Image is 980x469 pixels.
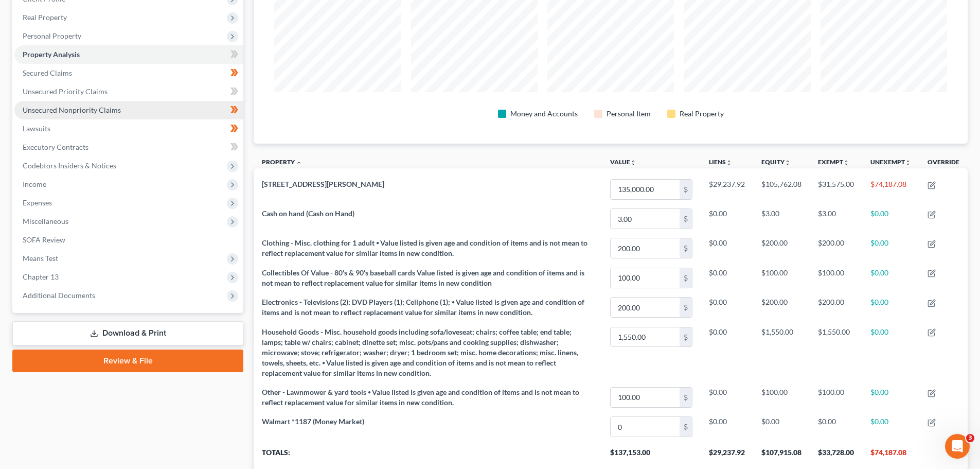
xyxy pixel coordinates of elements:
[12,321,243,345] a: Download & Print
[701,234,753,263] td: $0.00
[23,106,121,114] span: Unsecured Nonpriority Claims
[14,119,243,138] a: Lawsuits
[709,158,732,166] a: Liensunfold_more
[862,412,919,442] td: $0.00
[611,268,680,288] input: 0.00
[14,101,243,119] a: Unsecured Nonpriority Claims
[862,322,919,383] td: $0.00
[262,268,584,287] span: Collectibles Of Value - 80's & 90's baseball cards Value listed is given age and condition of ite...
[607,109,651,119] div: Personal Item
[14,231,243,249] a: SOFA Review
[818,158,849,166] a: Exemptunfold_more
[753,322,810,383] td: $1,550.00
[701,412,753,442] td: $0.00
[262,209,354,218] span: Cash on hand (Cash on Hand)
[611,238,680,258] input: 0.00
[23,272,59,281] span: Chapter 13
[905,160,911,166] i: unfold_more
[262,298,584,317] span: Electronics - Televisions (2); DVD Players (1); Cellphone (1); ⦁ Value listed is given age and co...
[14,138,243,157] a: Executory Contracts
[510,109,578,119] div: Money and Accounts
[810,322,862,383] td: $1,550.00
[810,204,862,234] td: $3.00
[810,263,862,292] td: $100.00
[966,434,974,442] span: 3
[753,204,810,234] td: $3.00
[611,327,680,347] input: 0.00
[753,175,810,204] td: $105,762.08
[262,158,302,166] a: Property expand_less
[262,417,364,426] span: Walmart *1187 (Money Market)
[14,45,243,64] a: Property Analysis
[611,417,680,437] input: 0.00
[862,204,919,234] td: $0.00
[12,350,243,372] a: Review & File
[23,291,95,300] span: Additional Documents
[701,293,753,322] td: $0.00
[785,160,791,166] i: unfold_more
[680,388,692,407] div: $
[680,298,692,317] div: $
[262,388,579,407] span: Other - Lawnmower & yard tools ⦁ Value listed is given age and condition of items and is not mean...
[23,180,46,188] span: Income
[23,31,81,40] span: Personal Property
[23,254,58,263] span: Means Test
[23,13,67,22] span: Real Property
[680,209,692,229] div: $
[810,293,862,322] td: $200.00
[23,68,72,77] span: Secured Claims
[630,160,636,166] i: unfold_more
[753,234,810,263] td: $200.00
[701,175,753,204] td: $29,237.92
[843,160,849,166] i: unfold_more
[14,82,243,101] a: Unsecured Priority Claims
[23,198,52,207] span: Expenses
[810,383,862,412] td: $100.00
[726,160,732,166] i: unfold_more
[611,298,680,317] input: 0.00
[23,124,50,133] span: Lawsuits
[611,209,680,229] input: 0.00
[23,161,116,170] span: Codebtors Insiders & Notices
[753,293,810,322] td: $200.00
[753,412,810,442] td: $0.00
[611,180,680,199] input: 0.00
[611,388,680,407] input: 0.00
[23,235,65,244] span: SOFA Review
[23,143,88,151] span: Executory Contracts
[862,175,919,204] td: $74,187.08
[262,327,578,377] span: Household Goods - Misc. household goods including sofa/loveseat; chairs; coffee table; end table;...
[701,322,753,383] td: $0.00
[862,234,919,263] td: $0.00
[810,412,862,442] td: $0.00
[761,158,791,166] a: Equityunfold_more
[919,152,968,175] th: Override
[23,50,80,59] span: Property Analysis
[680,238,692,258] div: $
[862,263,919,292] td: $0.00
[680,417,692,437] div: $
[862,293,919,322] td: $0.00
[680,327,692,347] div: $
[701,204,753,234] td: $0.00
[701,383,753,412] td: $0.00
[680,268,692,288] div: $
[23,217,68,225] span: Miscellaneous
[23,87,108,96] span: Unsecured Priority Claims
[810,234,862,263] td: $200.00
[14,64,243,82] a: Secured Claims
[810,175,862,204] td: $31,575.00
[262,238,587,257] span: Clothing - Misc. clothing for 1 adult ⦁ Value listed is given age and condition of items and is n...
[296,160,302,166] i: expand_less
[753,383,810,412] td: $100.00
[680,180,692,199] div: $
[701,263,753,292] td: $0.00
[870,158,911,166] a: Unexemptunfold_more
[680,109,724,119] div: Real Property
[945,434,970,459] iframe: Intercom live chat
[862,383,919,412] td: $0.00
[610,158,636,166] a: Valueunfold_more
[753,263,810,292] td: $100.00
[262,180,384,188] span: [STREET_ADDRESS][PERSON_NAME]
